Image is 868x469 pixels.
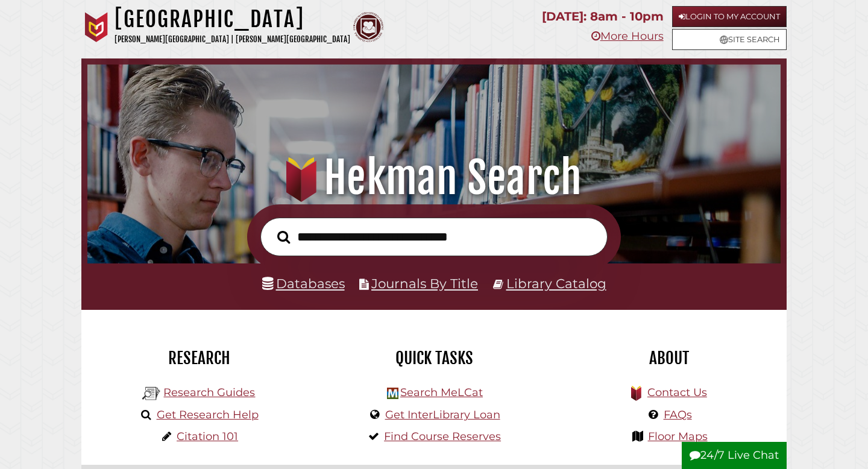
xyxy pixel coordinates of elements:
a: Find Course Reserves [384,430,501,443]
a: Research Guides [163,386,255,399]
a: Contact Us [647,386,707,399]
a: FAQs [664,408,692,421]
img: Calvin Theological Seminary [353,12,383,42]
img: Hekman Library Logo [387,388,398,399]
a: Get InterLibrary Loan [385,408,500,421]
a: More Hours [591,30,664,43]
a: Citation 101 [177,430,238,443]
a: Login to My Account [672,6,787,27]
a: Site Search [672,29,787,50]
h2: About [561,348,778,368]
a: Library Catalog [506,275,606,291]
p: [PERSON_NAME][GEOGRAPHIC_DATA] | [PERSON_NAME][GEOGRAPHIC_DATA] [115,33,350,46]
img: Calvin University [81,12,112,42]
h1: [GEOGRAPHIC_DATA] [115,6,350,33]
h2: Quick Tasks [325,348,542,368]
a: Databases [262,275,345,291]
i: Search [277,230,290,244]
a: Search MeLCat [400,386,483,399]
img: Hekman Library Logo [142,385,160,403]
a: Get Research Help [157,408,259,421]
p: [DATE]: 8am - 10pm [542,6,664,27]
button: Search [271,227,296,247]
h2: Research [90,348,307,368]
a: Journals By Title [371,275,478,291]
a: Floor Maps [648,430,708,443]
h1: Hekman Search [101,151,768,204]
